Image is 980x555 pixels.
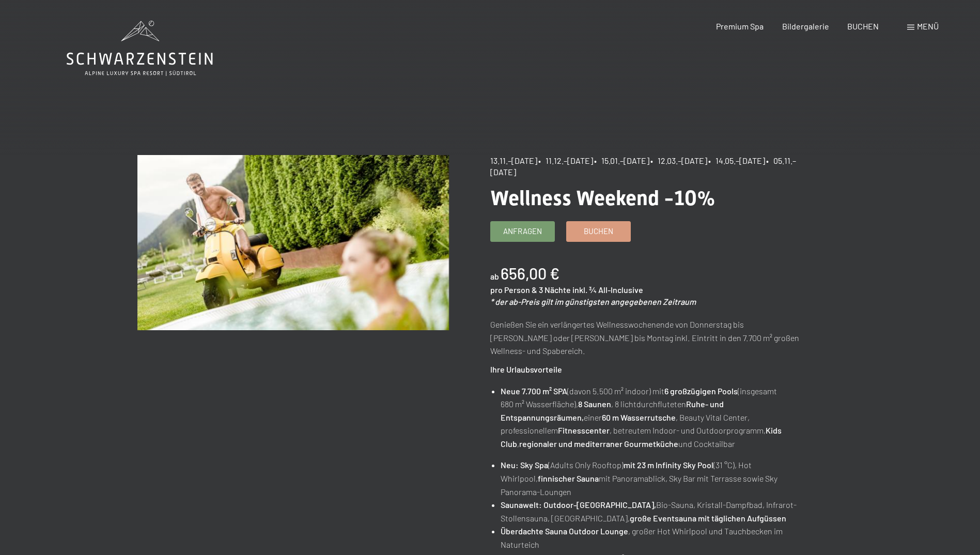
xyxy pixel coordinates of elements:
span: pro Person & [490,285,537,295]
strong: Ruhe- und Entspannungsräumen, [501,399,724,422]
strong: 6 großzügigen Pools [664,386,738,396]
a: BUCHEN [847,21,879,31]
span: inkl. ¾ All-Inclusive [572,285,643,295]
span: • 11.12.–[DATE] [538,156,593,165]
p: Genießen Sie ein verlängertes Wellnesswochenende von Donnerstag bis [PERSON_NAME] oder [PERSON_NA... [490,318,802,358]
span: • 14.05.–[DATE] [708,156,765,165]
span: 13.11.–[DATE] [490,156,537,165]
span: Anfragen [503,226,542,237]
strong: mit 23 m Infinity Sky Pool [624,460,713,470]
strong: finnischer Sauna [538,473,599,483]
img: Wellness Weekend -10% [137,155,449,330]
strong: große Eventsauna mit täglichen Aufgüssen [630,513,786,523]
a: Bildergalerie [782,21,829,31]
li: Bio-Sauna, Kristall-Dampfbad, Infrarot-Stollensauna, [GEOGRAPHIC_DATA], [501,498,801,525]
strong: regionaler und mediterraner Gourmetküche [519,439,678,449]
li: (davon 5.500 m² indoor) mit (insgesamt 680 m² Wasserfläche), , 8 lichtdurchfluteten einer , Beaut... [501,384,801,451]
strong: Überdachte Sauna Outdoor Lounge [501,526,628,536]
strong: Neue 7.700 m² SPA [501,386,567,396]
span: Wellness Weekend -10% [490,186,715,210]
strong: 8 Saunen [578,399,611,409]
strong: Ihre Urlaubsvorteile [490,364,562,374]
strong: Neu: Sky Spa [501,460,548,470]
em: * der ab-Preis gilt im günstigsten angegebenen Zeitraum [490,297,696,306]
span: 3 Nächte [539,285,571,295]
li: , großer Hot Whirlpool und Tauchbecken im Naturteich [501,525,801,551]
strong: 60 m Wasserrutsche [602,412,676,422]
strong: Saunawelt: Outdoor-[GEOGRAPHIC_DATA], [501,500,656,510]
a: Buchen [567,222,630,241]
strong: Fitnesscenter [558,425,610,435]
a: Anfragen [491,222,554,241]
li: (Adults Only Rooftop) (31 °C), Hot Whirlpool, mit Panoramablick, Sky Bar mit Terrasse sowie Sky P... [501,458,801,498]
span: Menü [917,21,939,31]
span: • 12.03.–[DATE] [650,156,707,165]
span: ab [490,271,499,281]
strong: Kids Club [501,425,782,449]
b: 656,00 € [501,264,559,283]
a: Premium Spa [716,21,764,31]
span: • 15.01.–[DATE] [594,156,649,165]
span: Buchen [584,226,613,237]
